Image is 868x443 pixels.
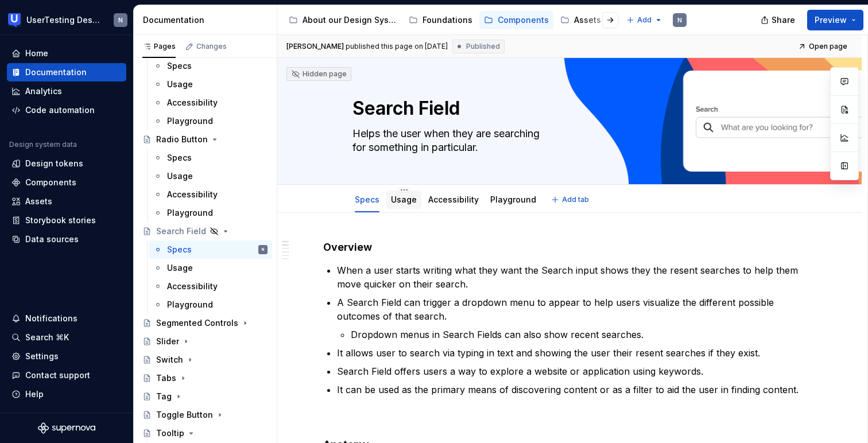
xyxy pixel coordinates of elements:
[156,409,213,421] div: Toggle Button
[25,177,76,188] div: Components
[167,60,192,72] div: Specs
[303,14,397,26] div: About our Design System
[350,187,384,211] div: Specs
[286,42,344,51] span: [PERSON_NAME]
[479,11,553,29] a: Components
[346,42,448,51] div: published this page on [DATE]
[291,69,347,79] div: Hidden page
[138,387,272,406] a: Tag
[337,364,816,378] p: Search Field offers users a way to explore a website or application using keywords.
[149,296,272,314] a: Playground
[423,14,472,26] div: Foundations
[428,195,479,204] a: Accessibility
[486,187,541,211] div: Playground
[167,244,192,255] div: Specs
[391,195,417,204] a: Usage
[7,385,126,403] button: Help
[7,347,126,366] a: Settings
[25,86,62,97] div: Analytics
[25,370,90,381] div: Contact support
[138,130,272,149] a: Radio Button
[156,428,184,439] div: Tooltip
[149,94,272,112] a: Accessibility
[755,10,803,30] button: Share
[156,317,238,329] div: Segmented Controls
[386,187,421,211] div: Usage
[25,48,48,59] div: Home
[156,372,176,384] div: Tabs
[351,328,816,341] p: Dropdown menus in Search Fields can also show recent searches.
[156,354,183,366] div: Switch
[38,422,95,434] svg: Supernova Logo
[350,95,784,122] textarea: Search Field
[143,14,272,26] div: Documentation
[138,424,272,442] a: Tooltip
[262,244,264,255] div: N
[574,14,601,26] div: Assets
[138,332,272,351] a: Slider
[809,42,847,51] span: Open page
[350,125,784,157] textarea: Helps the user when they are searching for something in particular.
[337,296,816,323] p: A Search Field can trigger a dropdown menu to appear to help users visualize the different possib...
[323,240,816,254] h4: Overview
[138,314,272,332] a: Segmented Controls
[7,44,126,63] a: Home
[138,222,272,240] a: Search Field
[156,226,206,237] div: Search Field
[404,11,477,29] a: Foundations
[167,152,192,164] div: Specs
[167,115,213,127] div: Playground
[167,299,213,310] div: Playground
[7,328,126,347] button: Search ⌘K
[26,14,100,26] div: UserTesting Design System
[138,369,272,387] a: Tabs
[149,259,272,277] a: Usage
[25,158,83,169] div: Design tokens
[25,196,52,207] div: Assets
[25,332,69,343] div: Search ⌘K
[815,14,847,26] span: Preview
[149,75,272,94] a: Usage
[772,14,795,26] span: Share
[7,211,126,230] a: Storybook stories
[138,351,272,369] a: Switch
[149,167,272,185] a: Usage
[25,67,87,78] div: Documentation
[284,9,621,32] div: Page tree
[167,79,193,90] div: Usage
[795,38,852,55] a: Open page
[355,195,379,204] a: Specs
[7,173,126,192] a: Components
[337,383,816,397] p: It can be used as the primary means of discovering content or as a filter to aid the user in find...
[7,63,126,81] a: Documentation
[623,12,666,28] button: Add
[167,170,193,182] div: Usage
[9,140,77,149] div: Design system data
[556,11,606,29] a: Assets
[337,346,816,360] p: It allows user to search via typing in text and showing the user their resent searches if they ex...
[118,15,123,25] div: N
[25,104,95,116] div: Code automation
[2,7,131,32] button: UserTesting Design SystemN
[7,230,126,248] a: Data sources
[167,281,218,292] div: Accessibility
[7,154,126,173] a: Design tokens
[196,42,227,51] div: Changes
[466,42,500,51] span: Published
[7,366,126,384] button: Contact support
[25,313,77,324] div: Notifications
[548,192,594,208] button: Add tab
[562,195,589,204] span: Add tab
[7,82,126,100] a: Analytics
[7,309,126,328] button: Notifications
[337,263,816,291] p: When a user starts writing what they want the Search input shows they the resent searches to help...
[490,195,536,204] a: Playground
[149,204,272,222] a: Playground
[7,101,126,119] a: Code automation
[149,112,272,130] a: Playground
[25,388,44,400] div: Help
[25,215,96,226] div: Storybook stories
[149,57,272,75] a: Specs
[156,336,179,347] div: Slider
[149,149,272,167] a: Specs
